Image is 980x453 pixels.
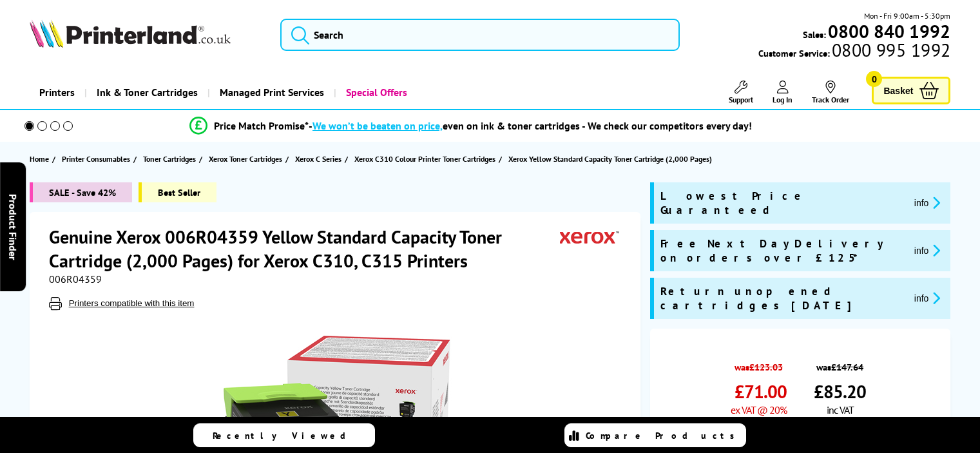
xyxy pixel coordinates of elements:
[826,25,950,37] a: 0800 840 1992
[866,71,882,87] span: 0
[735,380,787,403] span: £71.00
[49,225,560,273] h1: Genuine Xerox 006R04359 Yellow Standard Capacity Toner Cartridge (2,000 Pages) for Xerox C310, C3...
[209,152,282,166] span: Xerox Toner Cartridges
[729,95,753,104] span: Support
[209,152,285,166] a: Xerox Toner Cartridges
[586,430,742,441] span: Compare Products
[6,115,935,137] li: modal_Promise
[508,152,715,166] a: Xerox Yellow Standard Capacity Toner Cartridge (2,000 Pages)
[828,19,950,43] b: 0800 840 1992
[312,119,443,132] span: We won’t be beaten on price,
[812,81,849,104] a: Track Order
[560,225,619,249] img: Xerox
[773,81,793,104] a: Log In
[729,81,753,104] a: Support
[758,44,950,59] span: Customer Service:
[814,380,866,403] span: £85.20
[30,152,52,166] a: Home
[30,76,84,109] a: Printers
[910,243,945,258] button: promo-description
[65,298,198,309] button: Printers compatible with this item
[660,236,904,265] span: Free Next Day Delivery on orders over £125*
[213,430,359,441] span: Recently Viewed
[30,19,264,50] a: Printerland Logo
[872,77,950,104] a: Basket 0
[827,403,854,416] span: inc VAT
[295,152,345,166] a: Xerox C Series
[508,152,712,166] span: Xerox Yellow Standard Capacity Toner Cartridge (2,000 Pages)
[831,361,863,373] strike: £147.64
[97,76,198,109] span: Ink & Toner Cartridges
[280,19,680,51] input: Search
[731,403,787,416] span: ex VAT @ 20%
[49,273,102,285] span: 006R04359
[62,152,133,166] a: Printer Consumables
[749,361,783,373] strike: £123.03
[334,76,417,109] a: Special Offers
[139,182,216,202] span: Best Seller
[910,195,945,210] button: promo-description
[564,423,746,447] a: Compare Products
[864,10,950,22] span: Mon - Fri 9:00am - 5:30pm
[30,152,49,166] span: Home
[731,354,787,373] span: was
[143,152,199,166] a: Toner Cartridges
[207,76,334,109] a: Managed Print Services
[773,95,793,104] span: Log In
[830,44,950,56] span: 0800 995 1992
[30,19,231,48] img: Printerland Logo
[309,119,752,132] div: - even on ink & toner cartridges - We check our competitors every day!
[214,119,309,132] span: Price Match Promise*
[803,28,826,41] span: Sales:
[193,423,375,447] a: Recently Viewed
[84,76,207,109] a: Ink & Toner Cartridges
[660,189,904,217] span: Lowest Price Guaranteed
[883,82,913,99] span: Basket
[660,284,904,313] span: Return unopened cartridges [DATE]
[295,152,341,166] span: Xerox C Series
[910,291,945,305] button: promo-description
[814,354,866,373] span: was
[354,152,499,166] a: Xerox C310 Colour Printer Toner Cartridges
[6,193,19,260] span: Product Finder
[354,152,495,166] span: Xerox C310 Colour Printer Toner Cartridges
[62,152,130,166] span: Printer Consumables
[30,182,132,202] span: SALE - Save 42%
[143,152,196,166] span: Toner Cartridges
